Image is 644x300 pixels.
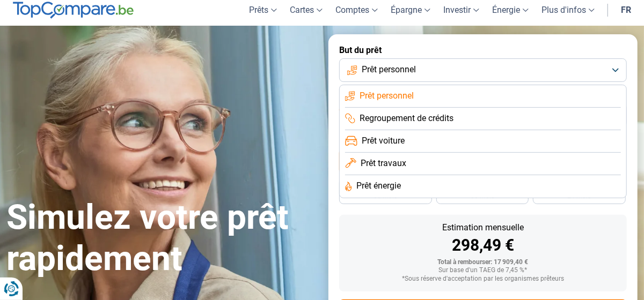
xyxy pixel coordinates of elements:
span: Prêt personnel [362,64,416,76]
div: Estimation mensuelle [348,223,618,232]
span: 36 mois [374,193,397,199]
span: Prêt voiture [362,135,405,147]
span: 24 mois [568,193,591,199]
div: Total à rembourser: 17 909,40 € [348,259,618,266]
div: 298,49 € [348,237,618,253]
span: Prêt travaux [361,157,406,169]
span: Prêt personnel [360,90,414,102]
div: Sur base d'un TAEG de 7,45 %* [348,267,618,274]
button: Prêt personnel [339,58,627,82]
h1: Simulez votre prêt rapidement [6,197,316,280]
label: But du prêt [339,45,627,55]
div: *Sous réserve d'acceptation par les organismes prêteurs [348,275,618,283]
span: Prêt énergie [356,180,401,192]
span: 30 mois [471,193,494,199]
span: Regroupement de crédits [360,112,453,124]
img: TopCompare [13,2,134,19]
